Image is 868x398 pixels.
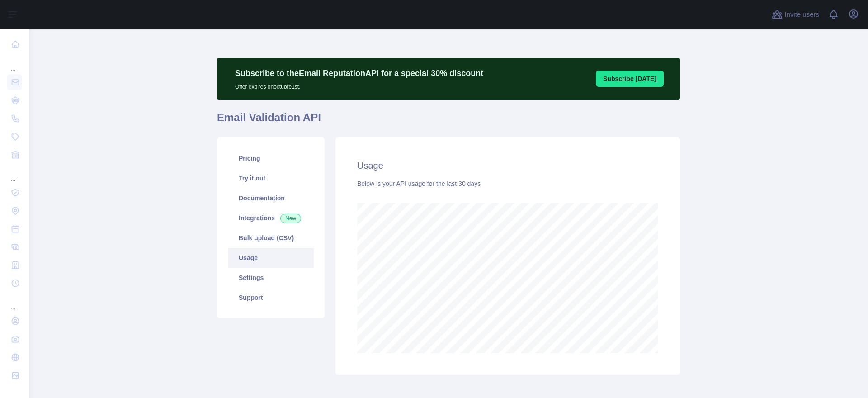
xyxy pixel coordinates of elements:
p: Subscribe to the Email Reputation API for a special 30 % discount [235,67,483,80]
a: Settings [228,268,314,288]
a: Bulk upload (CSV) [228,228,314,248]
div: ... [7,293,22,311]
a: Documentation [228,188,314,208]
a: Try it out [228,168,314,188]
div: ... [7,165,22,183]
h1: Email Validation API [217,110,680,132]
span: New [280,214,301,223]
a: Support [228,288,314,308]
span: Invite users [784,9,819,20]
p: Offer expires on octubre 1st. [235,80,483,90]
button: Subscribe [DATE] [596,71,664,87]
div: ... [7,54,22,72]
div: Below is your API usage for the last 30 days [357,179,658,188]
a: Pricing [228,148,314,168]
a: Integrations New [228,208,314,228]
h2: Usage [357,159,658,172]
button: Invite users [770,7,821,22]
a: Usage [228,248,314,268]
